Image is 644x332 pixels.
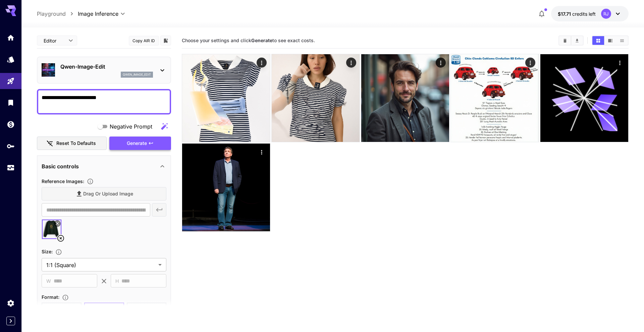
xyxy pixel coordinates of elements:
div: Home [7,33,15,42]
button: Adjust the dimensions of the generated image by specifying its width and height in pixels, or sel... [53,249,65,255]
button: Expand sidebar [6,317,15,325]
div: Actions [257,58,267,68]
div: Qwen-Image-Editqwen_image_edit [42,60,166,80]
span: Choose your settings and click to see exact costs. [182,37,315,43]
div: Playground [7,77,15,85]
button: Generate [109,137,171,150]
span: Generate [127,139,147,148]
button: $17.7135RJ [551,6,629,21]
img: 9k= [182,54,270,142]
span: Reference Images : [42,178,84,184]
span: Format : [42,294,59,300]
button: Upload a reference image to guide the result. This is needed for Image-to-Image or Inpainting. Su... [84,178,96,185]
div: API Keys [7,142,15,150]
div: Usage [7,164,15,172]
button: Choose the file format for the output image. [59,294,71,301]
nav: breadcrumb [37,10,78,18]
div: Actions [257,147,267,157]
b: Generate [251,37,272,43]
button: Add to library [163,36,169,45]
div: Clear AllDownload All [558,35,584,46]
button: Show media in video view [604,36,616,45]
span: W [46,277,51,285]
img: 2Q== [182,144,270,231]
div: Actions [436,58,446,68]
div: Actions [525,58,535,68]
div: Settings [7,299,15,307]
button: Copy AIR ID [129,36,159,46]
button: Clear All [559,36,571,45]
img: Z [361,54,449,142]
div: Library [7,98,15,107]
span: credits left [572,11,596,17]
span: $17.71 [558,11,572,17]
div: Wallet [7,120,15,129]
div: $17.7135 [558,10,596,17]
span: H [115,277,119,285]
span: Negative Prompt [110,122,152,131]
span: Editor [44,37,64,44]
p: Qwen-Image-Edit [60,63,153,71]
button: Reset to defaults [37,137,107,150]
div: Actions [615,58,625,68]
button: Download All [571,36,583,45]
span: 1:1 (Square) [46,261,156,269]
p: Basic controls [42,162,79,170]
div: RJ [601,9,611,19]
span: Size : [42,249,53,254]
span: Image Inference [78,10,118,18]
button: Show media in list view [616,36,628,45]
a: Playground [37,10,66,18]
img: 9k= [451,54,539,142]
div: Actions [346,58,356,68]
div: Show media in grid viewShow media in video viewShow media in list view [592,35,629,46]
div: Basic controls [42,158,166,174]
img: 9k= [272,54,360,142]
div: Models [7,55,15,64]
button: Show media in grid view [592,36,604,45]
p: qwen_image_edit [123,72,151,77]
